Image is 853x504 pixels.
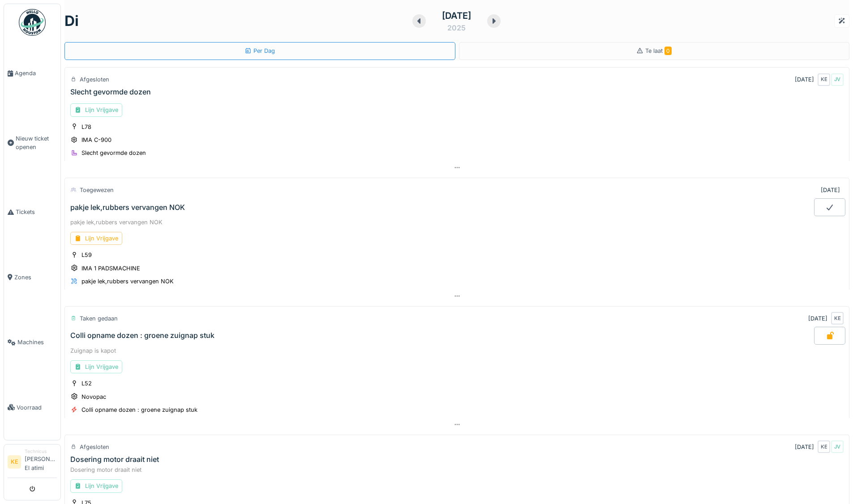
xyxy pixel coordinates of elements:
div: KE [831,312,844,325]
a: Nieuw ticket openen [4,106,60,179]
div: Lijn Vrijgave [70,360,122,373]
h1: di [64,13,79,30]
div: L59 [81,251,92,259]
div: [DATE] [442,9,471,22]
span: Voorraad [17,403,57,412]
span: Te laat [645,47,672,54]
span: 0 [664,47,672,55]
a: Agenda [4,41,60,106]
div: Colli opname dozen : groene zuignap stuk [70,331,214,340]
div: Lijn Vrijgave [70,103,122,116]
a: Zones [4,245,60,310]
a: KE Technicus[PERSON_NAME] El atimi [8,448,57,478]
a: Voorraad [4,375,60,440]
div: Taken gedaan [80,314,118,323]
a: Tickets [4,179,60,244]
div: JV [831,73,844,86]
img: Badge_color-CXgf-gQk.svg [19,9,46,36]
a: Machines [4,310,60,375]
span: Machines [17,338,57,346]
div: IMA 1 PADSMACHINE [81,264,140,273]
div: Afgesloten [80,443,109,451]
li: KE [8,455,21,469]
span: Tickets [16,208,57,216]
div: Novopac [81,393,106,401]
div: Technicus [25,448,57,455]
div: Afgesloten [80,75,109,84]
div: IMA C-900 [81,136,111,144]
div: Dosering motor draait niet [70,466,844,474]
div: KE [818,440,830,453]
div: Dosering motor draait niet [70,455,159,464]
div: pakje lek,rubbers vervangen NOK [81,277,174,286]
div: Toegewezen [80,186,114,194]
span: Nieuw ticket openen [16,134,57,151]
div: Slecht gevormde dozen [81,149,146,157]
li: [PERSON_NAME] El atimi [25,448,57,476]
div: JV [831,440,844,453]
div: [DATE] [795,443,814,451]
div: L78 [81,123,91,131]
span: Zones [14,273,57,282]
div: L52 [81,379,92,388]
div: pakje lek,rubbers vervangen NOK [70,218,844,226]
div: Colli opname dozen : groene zuignap stuk [81,406,197,414]
div: Slecht gevormde dozen [70,88,151,96]
div: [DATE] [821,186,840,194]
div: 2025 [447,22,466,33]
div: Lijn Vrijgave [70,232,122,245]
div: [DATE] [795,75,814,84]
div: [DATE] [808,314,827,323]
div: pakje lek,rubbers vervangen NOK [70,203,185,212]
span: Agenda [15,69,57,77]
div: Zuignap is kapot [70,346,844,355]
div: Lijn Vrijgave [70,479,122,492]
div: KE [818,73,830,86]
div: Per Dag [244,47,275,55]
